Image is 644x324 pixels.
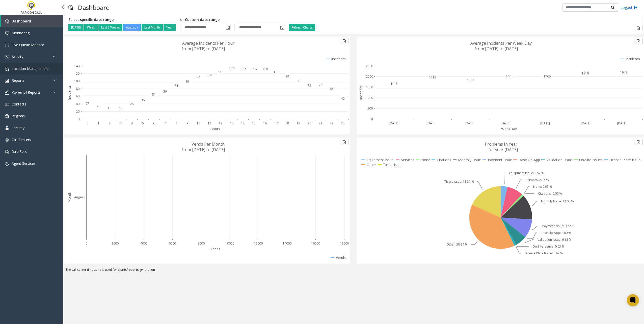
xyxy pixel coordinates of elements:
text: Payment Issue: 9.72 % [542,224,574,228]
text: Monthly Issue: 13.06 % [541,199,574,203]
text: 59 [163,89,167,94]
text: 1000 [366,96,373,100]
text: License Plate Issue: 0.87 % [525,251,563,255]
span: Reports [12,78,24,83]
text: 1910 [582,71,589,75]
span: Activity [12,54,23,59]
text: 1 [98,121,99,125]
span: Live Queue Monitor [12,42,44,47]
text: 0 [87,121,88,125]
text: 19 [297,121,300,125]
text: [DATE] [581,121,591,125]
span: Security [12,125,24,130]
text: Citations: 0.06 % [538,191,562,196]
text: 4000 [140,241,147,246]
text: [DATE] [427,121,436,125]
text: 119 [240,67,246,71]
text: 74 [174,84,178,88]
text: 4 [131,121,133,125]
text: 75 [308,83,311,88]
text: Problems In Year [485,141,517,147]
img: 'icon' [5,67,9,71]
div: The call center time zone is used for charts/reports generation [63,267,644,275]
text: 15 [108,106,111,110]
button: Export to pdf [634,25,642,31]
text: 0 [371,117,373,121]
span: Toggle popup [225,24,230,31]
span: Toggle popup [279,24,285,31]
text: from [DATE] to [DATE] [475,46,518,51]
text: 20 [97,104,100,108]
text: 110 [218,70,223,74]
img: 'icon' [5,126,9,130]
img: 'icon' [5,43,9,47]
text: WeekDay [501,126,517,131]
text: [DATE] [465,121,474,125]
text: 10000 [225,241,234,246]
span: Location Management [12,66,49,71]
button: Week [84,24,98,31]
text: 118 [251,67,257,71]
text: None: 0.95 % [533,184,552,189]
button: August [123,24,141,31]
img: pageIcon [68,1,73,14]
img: 'icon' [5,114,9,118]
button: Year [164,24,176,31]
text: 36 [141,98,145,102]
a: Logout [621,5,638,10]
text: from [DATE] to [DATE] [182,147,225,152]
img: 'icon' [5,19,9,23]
text: 120 [74,71,79,76]
text: 2000 [366,74,373,79]
text: Services: 8.36 % [526,178,549,182]
text: 14000 [283,241,291,246]
img: 'icon' [5,138,9,142]
text: 7 [164,121,166,125]
img: 'icon' [5,91,9,95]
text: 21 [319,121,322,125]
text: 6 [153,121,155,125]
h5: Select specific date range [68,18,176,22]
text: Incidents [67,85,72,100]
text: 1719 [429,75,436,79]
button: Export to pdf [340,38,348,44]
text: Validation Issue: 6.18 % [538,237,572,242]
span: Power BI Reports [12,90,41,95]
text: On-Site Issues: 0.03 % [532,244,565,249]
text: 3 [120,121,122,125]
text: 16 [263,121,267,125]
span: Agent Services [12,161,36,166]
text: Equipment Issue: 3.52 % [509,171,544,175]
text: 10 [197,121,200,125]
text: for year [DATE] [488,147,518,152]
img: logout [634,5,638,10]
span: Rule Sets [12,149,27,154]
text: 140 [74,64,79,68]
span: Monitoring [12,31,30,35]
text: 0 [78,117,79,121]
text: [DATE] [389,121,398,125]
span: Call Centers [12,137,31,142]
text: 97 [197,75,200,79]
text: 2000 [112,241,119,246]
text: 27 [86,101,89,106]
text: 16000 [311,241,320,246]
text: [DATE] [501,121,510,125]
span: Regions [12,114,25,118]
button: Last 2 Weeks [98,24,122,31]
text: 500 [367,106,373,111]
span: Contacts [12,102,26,106]
text: 120 [229,66,234,70]
text: 11 [208,121,211,125]
img: 'icon' [5,150,9,154]
text: 8000 [198,241,205,246]
text: [DATE] [617,121,627,125]
img: 'icon' [5,102,9,106]
h3: Dashboard [75,1,112,14]
text: 76 [319,83,322,87]
text: 1500 [366,85,373,89]
text: Base Up-App: 0.00 % [541,231,571,235]
text: 40 [76,102,79,106]
text: 1775 [505,74,513,78]
text: Vends [210,247,220,251]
